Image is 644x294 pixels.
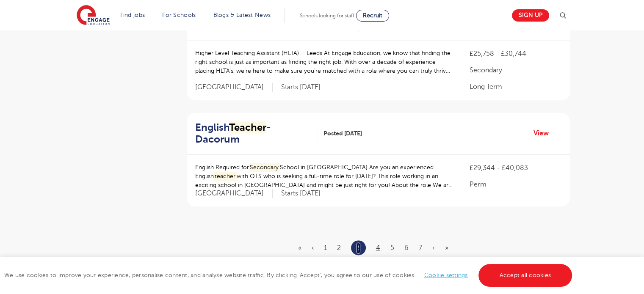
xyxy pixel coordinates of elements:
[533,128,555,139] a: View
[323,129,362,138] span: Posted [DATE]
[281,83,321,92] p: Starts [DATE]
[195,121,310,146] h2: English - Dacorum
[445,244,448,252] a: Last
[214,172,237,181] mark: teacher
[249,163,280,172] mark: Secondary
[120,12,145,18] a: Find jobs
[478,264,572,287] a: Accept all cookies
[195,121,317,146] a: EnglishTeacher- Dacorum
[404,244,409,252] a: 6
[470,65,561,75] p: Secondary
[470,82,561,92] p: Long Term
[470,49,561,59] p: £25,758 - £30,744
[4,272,574,278] span: We use cookies to improve your experience, personalise content, and analyse website traffic. By c...
[470,179,561,190] p: Perm
[300,13,354,19] span: Schools looking for staff
[419,244,422,252] a: 7
[195,189,273,198] span: [GEOGRAPHIC_DATA]
[229,121,266,133] mark: Teacher
[376,244,380,252] a: 4
[432,244,435,252] a: Next
[281,189,321,198] p: Starts [DATE]
[337,244,341,252] a: 2
[363,12,382,19] span: Recruit
[312,244,314,252] a: Previous
[298,244,301,252] a: First
[512,9,549,22] a: Sign up
[356,10,389,22] a: Recruit
[390,244,394,252] a: 5
[162,12,196,18] a: For Schools
[213,12,271,18] a: Blogs & Latest News
[195,163,453,190] p: English Required for School in [GEOGRAPHIC_DATA] Are you an experienced English with QTS who is s...
[195,83,273,92] span: [GEOGRAPHIC_DATA]
[77,5,110,26] img: Engage Education
[357,242,360,253] a: 3
[424,272,468,278] a: Cookie settings
[195,49,453,75] p: Higher Level Teaching Assistant (HLTA) – Leeds At Engage Education, we know that finding the righ...
[324,244,327,252] a: 1
[470,163,561,173] p: £29,344 - £40,083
